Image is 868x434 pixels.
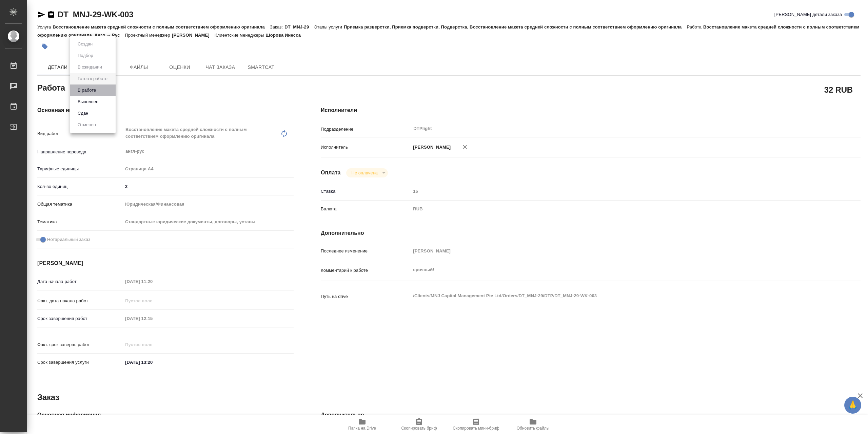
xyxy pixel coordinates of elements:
button: Сдан [76,110,90,117]
button: Отменен [76,121,98,129]
button: Создан [76,40,95,48]
button: Выполнен [76,98,100,106]
button: Готов к работе [76,75,110,82]
button: В ожидании [76,63,104,71]
button: Подбор [76,52,95,59]
button: В работе [76,87,98,94]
